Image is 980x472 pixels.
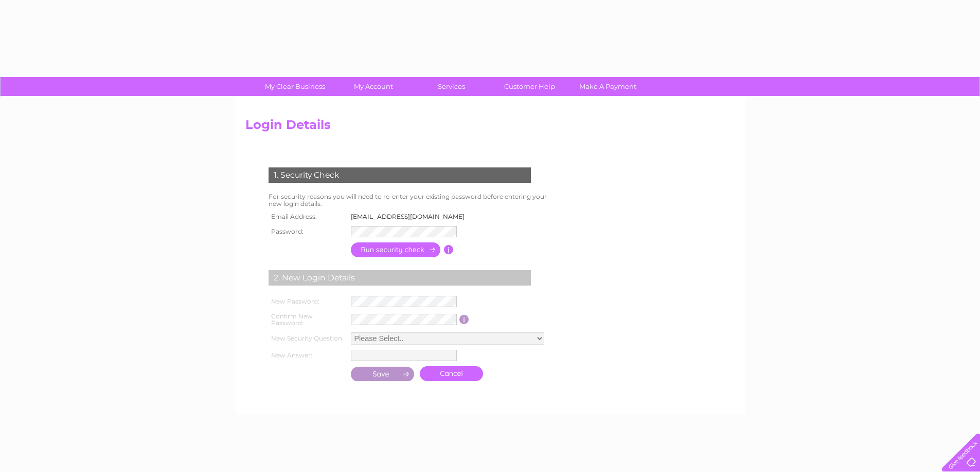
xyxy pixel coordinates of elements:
[420,366,483,381] a: Cancel
[253,77,337,96] a: My Clear Business
[459,315,469,324] input: Information
[266,330,348,347] th: New Security Question
[444,245,454,254] input: Information
[269,270,531,286] div: 2. New Login Details
[266,223,348,240] th: Password:
[487,77,572,96] a: Customer Help
[245,118,735,137] h2: Login Details
[348,210,473,223] td: [EMAIL_ADDRESS][DOMAIN_NAME]
[266,293,348,310] th: New Password:
[269,167,531,183] div: 1. Security Check
[565,77,650,96] a: Make A Payment
[266,310,348,330] th: Confirm New Password:
[331,77,416,96] a: My Account
[266,347,348,364] th: New Answer:
[266,210,348,223] th: Email Address:
[351,367,415,381] input: Submit
[409,77,494,96] a: Services
[266,191,558,210] td: For security reasons you will need to re-enter your existing password before entering your new lo...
